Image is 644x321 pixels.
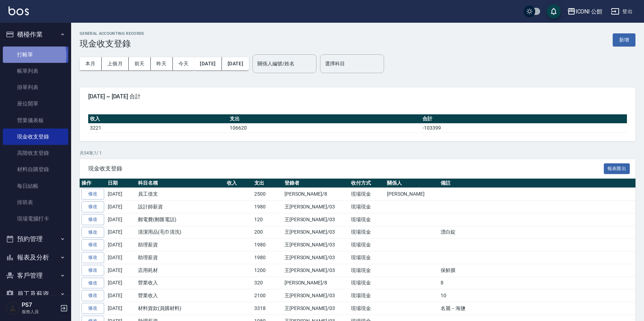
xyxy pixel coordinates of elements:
[106,239,136,251] td: [DATE]
[136,213,225,226] td: 郵電費(郵匯電話)
[283,264,349,277] td: 王[PERSON_NAME]/03
[421,114,627,124] th: 合計
[106,264,136,277] td: [DATE]
[9,6,29,15] img: Logo
[349,226,385,239] td: 現場現金
[608,5,635,18] button: 登出
[439,302,635,315] td: 名麗－海鹽
[136,201,225,213] td: 設計師薪資
[228,123,421,132] td: 106620
[252,188,283,201] td: 2500
[252,251,283,264] td: 1980
[81,290,104,301] a: 修改
[81,252,104,263] a: 修改
[3,266,68,285] button: 客戶管理
[604,165,630,172] a: 報表匯出
[81,239,104,250] a: 修改
[80,179,106,188] th: 操作
[252,264,283,277] td: 1200
[283,277,349,289] td: [PERSON_NAME]/8
[283,226,349,239] td: 王[PERSON_NAME]/03
[22,301,58,309] h5: PS7
[613,36,635,43] a: 新增
[421,123,627,132] td: -103399
[106,201,136,213] td: [DATE]
[349,289,385,302] td: 現場現金
[349,179,385,188] th: 收付方式
[3,248,68,267] button: 報表及分析
[3,63,68,79] a: 帳單列表
[88,114,228,124] th: 收入
[385,179,439,188] th: 關係人
[349,251,385,264] td: 現場現金
[173,57,195,70] button: 今天
[106,188,136,201] td: [DATE]
[3,25,68,44] button: 櫃檯作業
[106,277,136,289] td: [DATE]
[547,4,561,18] button: save
[81,278,104,289] a: 修改
[385,188,439,201] td: [PERSON_NAME]
[136,239,225,251] td: 助理薪資
[136,188,225,201] td: 員工借支
[228,114,421,124] th: 支出
[613,33,635,47] button: 新增
[106,213,136,226] td: [DATE]
[81,227,104,238] a: 修改
[136,289,225,302] td: 營業收入
[136,277,225,289] td: 營業收入
[349,264,385,277] td: 現場現金
[3,230,68,248] button: 預約管理
[349,239,385,251] td: 現場現金
[80,57,102,70] button: 本月
[3,211,68,227] a: 現場電腦打卡
[22,309,58,315] p: 服務人員
[252,239,283,251] td: 1980
[136,264,225,277] td: 店用耗材
[136,251,225,264] td: 助理薪資
[283,188,349,201] td: [PERSON_NAME]/8
[106,179,136,188] th: 日期
[252,277,283,289] td: 320
[252,213,283,226] td: 120
[225,179,252,188] th: 收入
[439,277,635,289] td: 8
[439,264,635,277] td: 保鮮膜
[283,213,349,226] td: 王[PERSON_NAME]/03
[81,303,104,314] a: 修改
[81,201,104,212] a: 修改
[106,289,136,302] td: [DATE]
[88,123,228,132] td: 3221
[604,163,630,174] button: 報表匯出
[283,201,349,213] td: 王[PERSON_NAME]/03
[283,239,349,251] td: 王[PERSON_NAME]/03
[349,201,385,213] td: 現場現金
[222,57,249,70] button: [DATE]
[349,213,385,226] td: 現場現金
[194,57,222,70] button: [DATE]
[252,289,283,302] td: 2100
[3,178,68,194] a: 每日結帳
[3,194,68,211] a: 排班表
[3,96,68,112] a: 座位開單
[3,47,68,63] a: 打帳單
[252,201,283,213] td: 1980
[106,302,136,315] td: [DATE]
[349,302,385,315] td: 現場現金
[3,79,68,96] a: 掛單列表
[106,226,136,239] td: [DATE]
[6,301,20,315] img: Person
[106,251,136,264] td: [DATE]
[576,7,603,16] div: ICONI 公館
[439,226,635,239] td: 漂白錠
[81,189,104,200] a: 修改
[283,251,349,264] td: 王[PERSON_NAME]/03
[88,93,627,100] span: [DATE] ~ [DATE] 合計
[3,161,68,178] a: 材料自購登錄
[151,57,173,70] button: 昨天
[80,150,635,156] p: 共 54 筆, 1 / 1
[564,4,606,19] button: ICONI 公館
[3,112,68,129] a: 營業儀表板
[81,265,104,276] a: 修改
[102,57,129,70] button: 上個月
